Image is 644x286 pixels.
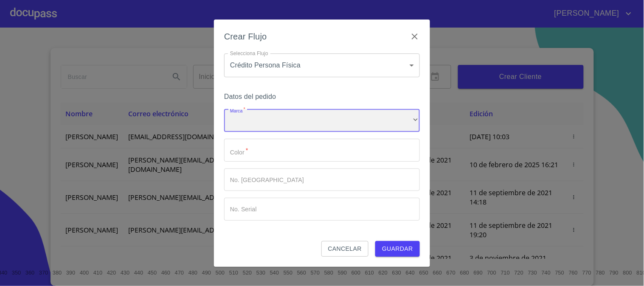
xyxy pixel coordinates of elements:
[224,91,420,103] h6: Datos del pedido
[328,244,362,254] span: Cancelar
[224,53,420,77] div: Crédito Persona Física
[224,30,267,43] h6: Crear Flujo
[224,109,420,132] div: ​
[382,244,413,254] span: Guardar
[375,241,420,257] button: Guardar
[321,241,368,257] button: Cancelar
